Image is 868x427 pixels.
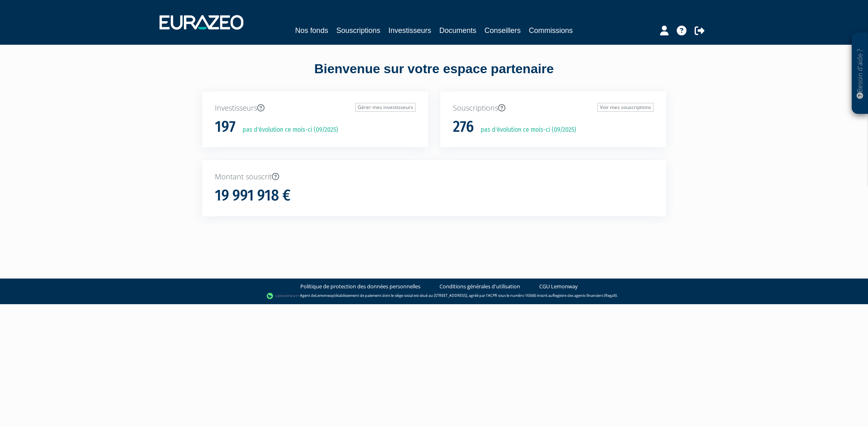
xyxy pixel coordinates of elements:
a: Conseillers [485,25,521,36]
a: Conditions générales d'utilisation [439,283,520,290]
p: Souscriptions [453,103,654,113]
a: Gérer mes investisseurs [355,103,415,112]
a: Politique de protection des données personnelles [300,283,420,290]
p: pas d'évolution ce mois-ci (09/2025) [237,125,338,135]
a: CGU Lemonway [539,283,578,290]
p: pas d'évolution ce mois-ci (09/2025) [475,125,576,135]
a: Commissions [529,25,573,36]
p: Besoin d'aide ? [855,37,865,110]
div: Bienvenue sur votre espace partenaire [196,60,672,91]
h1: 276 [453,118,474,135]
h1: 197 [215,118,236,135]
a: Lemonway [315,293,334,298]
a: Souscriptions [336,25,380,36]
a: Documents [439,25,477,36]
p: Investisseurs [215,103,415,113]
a: Investisseurs [388,25,431,36]
a: Nos fonds [295,25,328,36]
div: - Agent de (établissement de paiement dont le siège social est situé au [STREET_ADDRESS], agréé p... [8,292,860,300]
a: Registre des agents financiers (Regafi) [553,293,617,298]
p: Montant souscrit [215,172,654,182]
a: Voir mes souscriptions [597,103,654,112]
h1: 19 991 918 € [215,187,291,204]
img: 1732889491-logotype_eurazeo_blanc_rvb.png [160,15,243,30]
img: logo-lemonway.png [267,292,298,300]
